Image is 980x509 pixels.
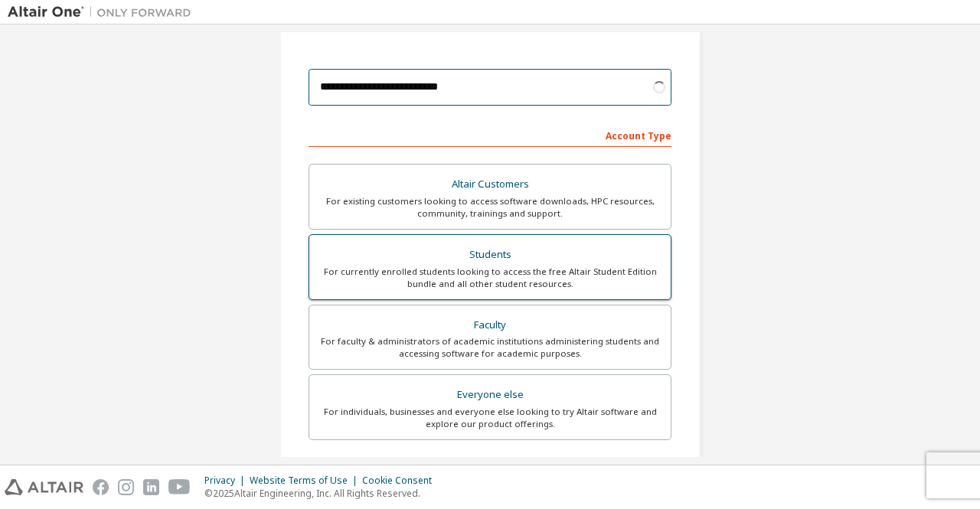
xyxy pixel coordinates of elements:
div: Account Type [309,122,671,147]
img: altair_logo.svg [5,479,83,495]
img: Altair One [8,5,199,20]
p: © 2025 Altair Engineering, Inc. All Rights Reserved. [204,487,441,500]
img: facebook.svg [93,479,109,495]
img: instagram.svg [118,479,134,495]
img: linkedin.svg [143,479,159,495]
div: For faculty & administrators of academic institutions administering students and accessing softwa... [318,335,661,360]
div: For individuals, businesses and everyone else looking to try Altair software and explore our prod... [318,406,661,430]
div: Website Terms of Use [250,475,362,487]
div: Everyone else [318,384,661,406]
div: Privacy [204,475,250,487]
div: For currently enrolled students looking to access the free Altair Student Edition bundle and all ... [318,266,661,290]
div: Altair Customers [318,174,661,195]
div: For existing customers looking to access software downloads, HPC resources, community, trainings ... [318,195,661,220]
div: Cookie Consent [362,475,441,487]
div: Faculty [318,315,661,336]
div: Students [318,244,661,266]
img: youtube.svg [168,479,191,495]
